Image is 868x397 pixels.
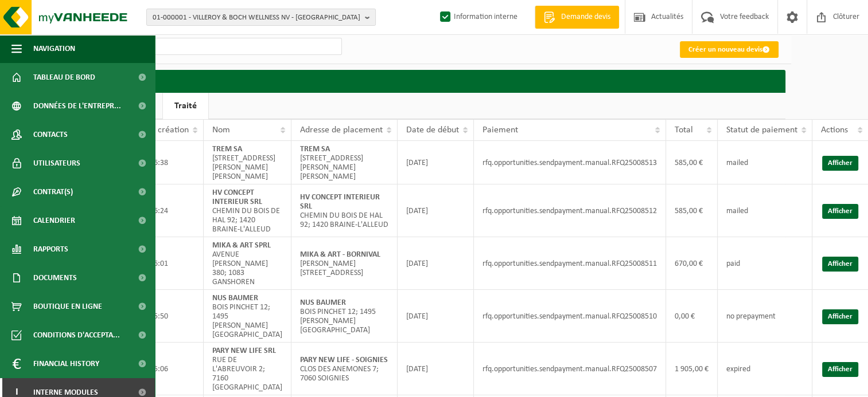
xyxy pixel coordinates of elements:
span: Financial History [33,349,99,378]
label: Information interne [438,9,517,26]
td: rfq.opportunities.sendpayment.manual.RFQ25008512 [474,184,666,237]
strong: TREM SA [300,145,330,154]
td: 0,00 € [666,290,718,343]
span: Utilisateurs [33,149,80,178]
span: Date de début [406,125,459,135]
td: [DATE] 15:50 [118,290,204,343]
span: Navigation [33,34,75,63]
a: Afficher [822,362,858,377]
td: [DATE] 16:01 [118,237,204,290]
td: rfq.opportunities.sendpayment.manual.RFQ25008507 [474,343,666,395]
input: Chercher [84,38,342,55]
td: 585,00 € [666,141,718,184]
a: Demande devis [535,6,619,29]
td: BOIS PINCHET 12; 1495 [PERSON_NAME][GEOGRAPHIC_DATA] [291,290,398,343]
h2: Demande devis [84,70,785,92]
span: Contacts [33,120,68,149]
a: Afficher [822,156,858,171]
span: Documents [33,264,77,292]
td: rfq.opportunities.sendpayment.manual.RFQ25008511 [474,237,666,290]
span: Date de création [126,125,189,135]
a: Afficher [822,257,858,272]
span: Actions [821,125,848,135]
td: [DATE] [398,141,474,184]
a: Traité [163,93,208,119]
span: Conditions d'accepta... [33,321,120,349]
td: CHEMIN DU BOIS DE HAL 92; 1420 BRAINE-L'ALLEUD [291,184,398,237]
td: CLOS DES ANEMONES 7; 7060 SOIGNIES [291,343,398,395]
strong: PARY NEW LIFE SRL [212,347,276,355]
td: [DATE] 16:24 [118,184,204,237]
td: rfq.opportunities.sendpayment.manual.RFQ25008513 [474,141,666,184]
a: Créer un nouveau devis [680,41,779,58]
strong: NUS BAUMER [300,298,346,307]
span: Nom [212,125,230,135]
strong: HV CONCEPT INTERIEUR SRL [212,188,262,206]
td: [DATE] [398,343,474,395]
td: [DATE] 16:38 [118,141,204,184]
strong: PARY NEW LIFE - SOIGNIES [300,356,388,364]
td: 585,00 € [666,184,718,237]
span: Contrat(s) [33,178,73,206]
strong: HV CONCEPT INTERIEUR SRL [300,193,380,211]
a: Afficher [822,309,858,324]
td: [PERSON_NAME][STREET_ADDRESS] [291,237,398,290]
span: Statut de paiement [726,125,797,135]
td: AVENUE [PERSON_NAME] 380; 1083 GANSHOREN [204,237,291,290]
span: expired [726,365,750,374]
span: Demande devis [558,11,613,23]
span: mailed [726,159,748,167]
strong: TREM SA [212,145,242,154]
td: [DATE] [398,290,474,343]
span: Calendrier [33,206,75,235]
strong: NUS BAUMER [212,294,258,302]
td: [DATE] [398,184,474,237]
span: Boutique en ligne [33,292,102,321]
td: [STREET_ADDRESS][PERSON_NAME][PERSON_NAME] [204,141,291,184]
td: 1 905,00 € [666,343,718,395]
td: [DATE] 15:06 [118,343,204,395]
span: Tableau de bord [33,63,95,92]
strong: MIKA & ART - BORNIVAL [300,250,380,259]
span: mailed [726,207,748,215]
button: 01-000001 - VILLEROY & BOCH WELLNESS NV - [GEOGRAPHIC_DATA] [146,9,376,26]
span: Total [675,125,693,135]
span: 01-000001 - VILLEROY & BOCH WELLNESS NV - [GEOGRAPHIC_DATA] [153,9,360,26]
a: Afficher [822,204,858,219]
span: no prepayment [726,312,776,321]
span: Paiement [482,125,518,135]
td: rfq.opportunities.sendpayment.manual.RFQ25008510 [474,290,666,343]
strong: MIKA & ART SPRL [212,241,271,250]
span: Rapports [33,235,68,264]
td: BOIS PINCHET 12; 1495 [PERSON_NAME][GEOGRAPHIC_DATA] [204,290,291,343]
span: Adresse de placement [300,125,383,135]
td: RUE DE L'ABREUVOIR 2; 7160 [GEOGRAPHIC_DATA] [204,343,291,395]
span: paid [726,260,740,268]
td: 670,00 € [666,237,718,290]
td: [DATE] [398,237,474,290]
span: Données de l'entrepr... [33,92,121,120]
td: [STREET_ADDRESS][PERSON_NAME][PERSON_NAME] [291,141,398,184]
td: CHEMIN DU BOIS DE HAL 92; 1420 BRAINE-L'ALLEUD [204,184,291,237]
